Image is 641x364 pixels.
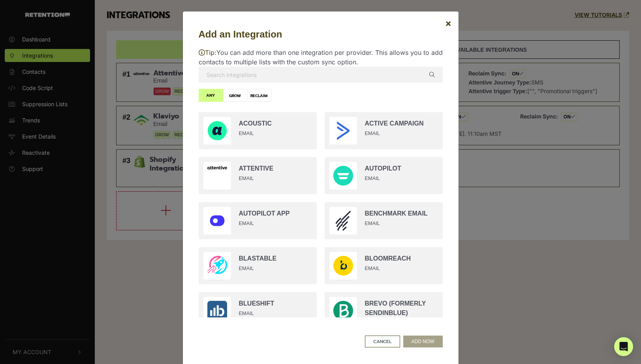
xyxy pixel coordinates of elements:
[614,337,633,356] div: Open Intercom Messenger
[199,67,443,83] input: Search integrations
[223,89,247,102] label: GROW
[445,17,451,29] span: ×
[199,27,443,41] h5: Add an Integration
[247,89,271,102] label: RECLAIM
[199,48,443,67] p: You can add more than one integration per provider. This allows you to add contacts to multiple l...
[439,12,458,34] button: Close
[199,49,216,56] span: Tip:
[199,89,223,102] label: ANY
